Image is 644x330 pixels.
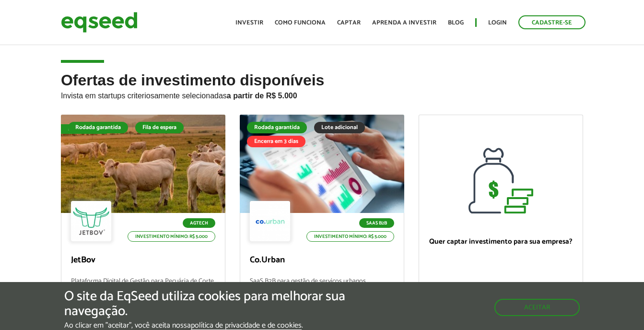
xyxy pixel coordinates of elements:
a: Blog [448,20,464,26]
p: Invista em startups criteriosamente selecionadas [61,89,583,100]
div: Rodada garantida [247,122,307,133]
p: Ao clicar em "aceitar", você aceita nossa . [64,321,374,330]
h2: Ofertas de investimento disponíveis [61,72,583,115]
p: Plataforma Digital de Gestão para Pecuária de Corte [71,278,215,298]
p: SaaS B2B para gestão de serviços urbanos [250,278,394,298]
a: Login [488,20,507,26]
a: Como funciona [275,20,326,26]
div: Fila de espera [61,124,110,134]
p: Co.Urban [250,255,394,266]
div: Lote adicional [314,122,365,133]
p: Quer captar investimento para sua empresa? [429,237,573,246]
a: Cadastre-se [518,15,585,29]
p: Investimento mínimo: R$ 5.000 [128,231,215,242]
p: SaaS B2B [359,218,394,228]
p: Agtech [183,218,215,228]
p: JetBov [71,255,215,266]
strong: a partir de R$ 5.000 [227,92,297,100]
div: Encerra em 3 dias [247,136,305,147]
div: Rodada garantida [68,122,128,133]
div: Fila de espera [135,122,184,133]
button: Aceitar [494,299,580,316]
h5: O site da EqSeed utiliza cookies para melhorar sua navegação. [64,289,374,319]
a: Aprenda a investir [372,20,436,26]
a: Captar [337,20,361,26]
p: Investimento mínimo: R$ 5.000 [306,231,394,242]
img: EqSeed [61,10,138,35]
a: Investir [235,20,263,26]
a: política de privacidade e de cookies [191,322,302,330]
